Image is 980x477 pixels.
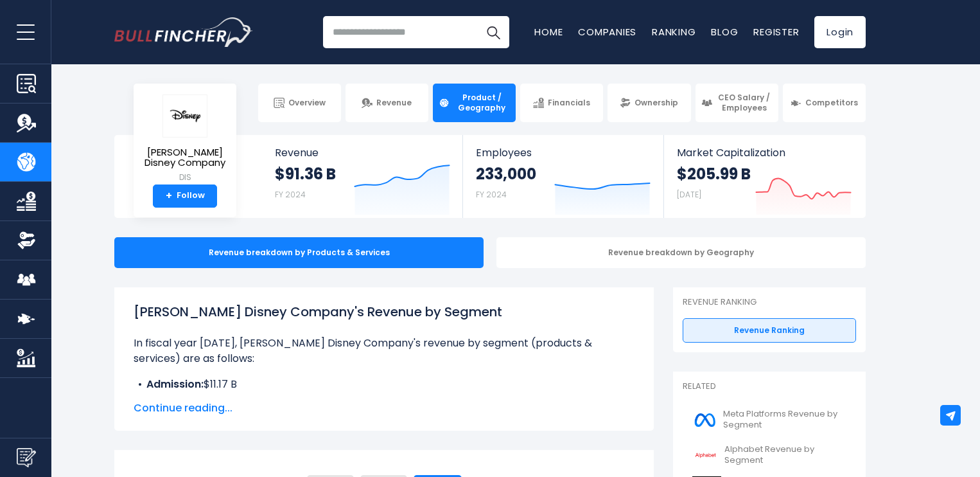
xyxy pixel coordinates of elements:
[134,377,634,392] li: $11.17 B
[346,84,428,122] a: Revenue
[476,189,507,200] small: FY 2024
[134,302,634,321] h1: [PERSON_NAME] Disney Company's Revenue by Segment
[463,135,663,218] a: Employees 233,000 FY 2024
[683,381,856,392] p: Related
[114,237,484,268] div: Revenue breakdown by Products & Services
[608,84,690,122] a: Ownership
[146,377,204,392] b: Admission:
[376,98,412,108] span: Revenue
[288,98,326,108] span: Overview
[696,84,778,122] a: CEO Salary / Employees
[753,25,799,39] a: Register
[143,94,227,184] a: [PERSON_NAME] Disney Company DIS
[534,25,563,39] a: Home
[144,147,226,168] span: [PERSON_NAME] Disney Company
[476,164,536,184] strong: 233,000
[477,16,509,48] button: Search
[690,441,721,470] img: GOOGL logo
[153,184,217,208] a: +Follow
[275,164,336,184] strong: $91.36 B
[716,93,773,113] span: CEO Salary / Employees
[652,25,696,39] a: Ranking
[634,98,678,108] span: Ownership
[683,402,856,438] a: Meta Platforms Revenue by Segment
[677,189,701,200] small: [DATE]
[805,98,858,108] span: Competitors
[724,444,848,466] span: Alphabet Revenue by Segment
[814,16,866,48] a: Login
[433,84,516,122] a: Product / Geography
[453,93,510,113] span: Product / Geography
[677,164,751,184] strong: $205.99 B
[476,147,650,159] span: Employees
[262,135,463,218] a: Revenue $91.36 B FY 2024
[683,438,856,473] a: Alphabet Revenue by Segment
[690,406,719,435] img: META logo
[134,401,634,416] span: Continue reading...
[520,84,603,122] a: Financials
[683,318,856,343] a: Revenue Ranking
[144,172,226,183] small: DIS
[711,25,738,39] a: Blog
[664,135,864,218] a: Market Capitalization $205.99 B [DATE]
[677,147,852,159] span: Market Capitalization
[275,189,306,200] small: FY 2024
[17,231,36,250] img: Ownership
[578,25,636,39] a: Companies
[783,84,866,122] a: Competitors
[114,17,253,47] img: Bullfincher logo
[166,190,172,202] strong: +
[683,297,856,308] p: Revenue Ranking
[548,98,590,108] span: Financials
[114,17,252,47] a: Go to homepage
[258,84,341,122] a: Overview
[496,237,866,268] div: Revenue breakdown by Geography
[134,336,634,366] p: In fiscal year [DATE], [PERSON_NAME] Disney Company's revenue by segment (products & services) ar...
[275,147,450,159] span: Revenue
[723,409,848,431] span: Meta Platforms Revenue by Segment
